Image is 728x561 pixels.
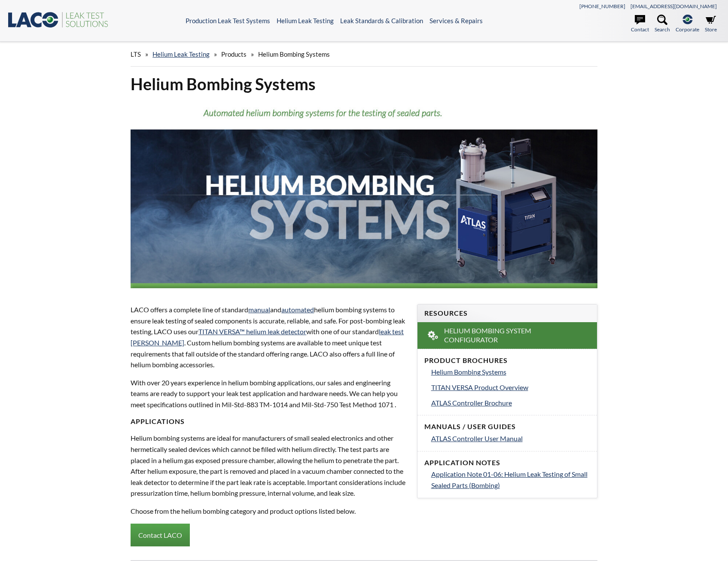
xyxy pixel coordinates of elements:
[431,433,590,444] a: ATLAS Controller User Manual
[431,382,590,393] a: TITAN VERSA Product Overview
[431,469,590,491] a: Application Note 01-06: Helium Leak Testing of Small Sealed Parts (Bombing)
[186,17,270,24] a: Production Leak Test Systems
[579,3,625,9] a: [PHONE_NUMBER]
[431,366,590,378] a: Helium Bombing Systems
[431,383,528,391] span: TITAN VERSA Product Overview
[131,524,190,547] a: Contact LACO
[631,3,717,9] a: [EMAIL_ADDRESS][DOMAIN_NAME]
[131,506,406,517] p: Choose from the helium bombing category and product options listed below.
[131,433,406,499] p: Helium bombing systems are ideal for manufacturers of small sealed electronics and other hermetic...
[281,305,314,314] a: automated
[431,470,588,489] span: Application Note 01-06: Helium Leak Testing of Small Sealed Parts (Bombing)
[429,17,483,24] a: Services & Repairs
[258,50,330,58] span: Helium Bombing Systems
[424,309,590,318] h4: Resources
[424,356,590,365] h4: Product Brochures
[248,305,270,314] a: manual
[131,417,406,426] h4: Applications
[655,15,670,34] a: Search
[417,322,597,349] a: Helium Bombing System Configurator
[131,304,406,370] p: LACO offers a complete line of standard and helium bombing systems to ensure leak testing of seal...
[431,397,590,409] a: ATLAS Controller Brochure
[424,458,590,467] h4: Application Notes
[431,399,512,407] span: ATLAS Controller Brochure
[131,327,404,347] a: leak test [PERSON_NAME]
[221,50,247,58] span: Products
[277,17,334,24] a: Helium Leak Testing
[198,327,306,335] a: TITAN VERSA™ helium leak detector
[152,50,210,58] a: Helium Leak Testing
[131,377,406,410] p: With over 20 years experience in helium bombing applications, our sales and engineering teams are...
[131,42,597,67] div: » » »
[131,50,141,58] span: LTS
[424,422,590,431] h4: Manuals / User Guides
[631,15,649,34] a: Contact
[705,15,717,34] a: Store
[131,73,597,95] h1: Helium Bombing Systems
[340,17,423,24] a: Leak Standards & Calibration
[431,368,506,376] span: Helium Bombing Systems
[431,434,523,442] span: ATLAS Controller User Manual
[676,25,699,34] span: Corporate
[131,101,597,288] img: Helium Bombing Systems Banner
[444,326,571,345] span: Helium Bombing System Configurator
